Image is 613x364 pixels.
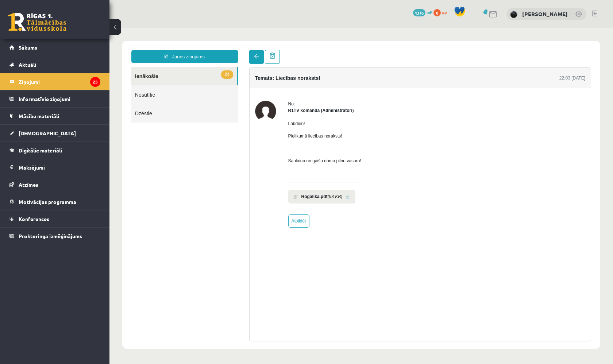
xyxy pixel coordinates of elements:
[522,10,568,18] a: [PERSON_NAME]
[19,90,100,107] legend: Informatīvie ziņojumi
[112,42,123,51] span: 23
[179,129,252,136] p: Saulainu un gaišu domu pilnu vasaru!
[19,159,100,176] legend: Maksājumi
[442,9,447,15] span: xp
[22,57,128,76] a: Nosūtītie
[218,165,233,172] i: (93 KB)
[179,186,200,200] a: Atbildēt
[179,80,244,85] strong: R1TV komanda (Administratori)
[19,147,62,154] span: Digitālie materiāli
[9,56,100,73] a: Aktuāli
[433,9,450,15] a: 0 xp
[22,22,129,35] a: Jauns ziņojums
[510,11,517,18] img: Karolina Rogalika
[8,13,66,31] a: Rīgas 1. Tālmācības vidusskola
[9,39,100,56] a: Sākums
[9,73,100,90] a: Ziņojumi23
[90,77,100,87] i: 23
[19,61,36,68] span: Aktuāli
[146,47,211,53] h4: Temats: Liecības noraksts!
[9,176,100,193] a: Atzīmes
[9,108,100,124] a: Mācību materiāli
[9,193,100,210] a: Motivācijas programma
[413,9,425,16] span: 1376
[19,198,76,205] span: Motivācijas programma
[19,233,82,239] span: Proktoringa izmēģinājums
[19,44,37,51] span: Sākums
[9,125,100,142] a: [DEMOGRAPHIC_DATA]
[433,9,441,16] span: 0
[19,73,100,90] legend: Ziņojumi
[427,9,432,15] span: mP
[179,92,252,99] p: Labdien!
[179,105,252,111] p: Pielikumā liecības noraksts!
[179,73,252,79] div: No:
[19,216,49,222] span: Konferences
[146,73,167,94] img: R1TV komanda
[9,159,100,176] a: Maksājumi
[9,228,100,244] a: Proktoringa izmēģinājums
[9,210,100,227] a: Konferences
[19,113,59,119] span: Mācību materiāli
[19,181,38,188] span: Atzīmes
[192,165,218,172] b: Rogalika.pdf
[450,47,476,53] div: 22:03 [DATE]
[22,39,127,57] a: 23Ienākošie
[19,130,76,136] span: [DEMOGRAPHIC_DATA]
[22,76,128,94] a: Dzēstie
[9,142,100,159] a: Digitālie materiāli
[9,90,100,107] a: Informatīvie ziņojumi
[413,9,432,15] a: 1376 mP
